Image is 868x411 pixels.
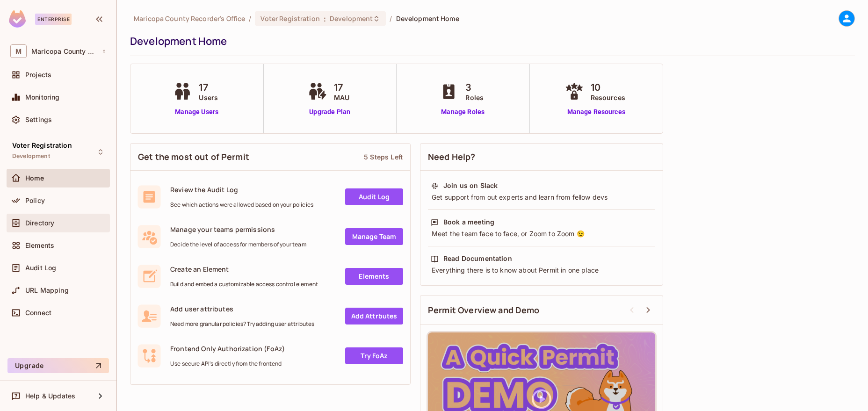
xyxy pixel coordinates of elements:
span: 3 [465,80,484,94]
span: Need more granular policies? Try adding user attributes [170,320,314,328]
span: 10 [591,80,625,94]
div: Join us on Slack [443,181,498,190]
span: Use secure API's directly from the frontend [170,360,285,368]
span: Voter Registration [260,14,319,23]
span: Development [330,14,373,23]
span: Projects [25,71,51,79]
span: URL Mapping [25,287,69,294]
span: Monitoring [25,94,60,101]
span: Home [25,174,44,182]
span: : [323,15,326,22]
div: Book a meeting [443,217,494,227]
div: Enterprise [35,14,72,25]
div: Read Documentation [443,254,512,263]
li: / [249,14,251,23]
span: See which actions were allowed based on your policies [170,201,313,209]
a: Manage Resources [563,107,630,117]
span: Directory [25,219,54,227]
span: Frontend Only Authorization (FoAz) [170,344,285,353]
div: Everything there is to know about Permit in one place [431,266,652,275]
span: Connect [25,309,51,317]
a: Audit Log [345,188,403,205]
span: Users [199,93,218,102]
a: Upgrade Plan [306,107,354,117]
span: Development [12,152,50,160]
span: Get the most out of Permit [138,151,249,163]
a: Manage Roles [437,107,488,117]
div: Development Home [130,34,850,48]
a: Try FoAz [345,347,403,364]
span: Create an Element [170,265,318,274]
span: Add user attributes [170,304,314,313]
span: Help & Updates [25,392,75,400]
span: the active workspace [134,14,245,23]
span: Voter Registration [12,142,72,149]
span: M [10,44,27,58]
span: Elements [25,242,54,249]
a: Elements [345,268,403,285]
span: Workspace: Maricopa County Recorder's Office [31,48,97,55]
span: Manage your teams permissions [170,225,306,234]
span: Decide the level of access for members of your team [170,241,306,248]
div: Meet the team face to face, or Zoom to Zoom 😉 [431,229,652,238]
span: Roles [465,93,484,102]
span: Development Home [396,14,459,23]
li: / [390,14,392,23]
div: Get support from out experts and learn from fellow devs [431,193,652,202]
button: Upgrade [7,358,109,373]
span: Permit Overview and Demo [428,304,540,316]
span: MAU [334,93,349,102]
a: Manage Users [171,107,223,117]
span: Build and embed a customizable access control element [170,281,318,288]
span: 17 [199,80,218,94]
span: Need Help? [428,151,476,163]
span: Audit Log [25,264,56,272]
span: Policy [25,197,45,204]
img: SReyMgAAAABJRU5ErkJggg== [9,10,26,28]
span: Settings [25,116,52,123]
a: Add Attrbutes [345,308,403,324]
span: Resources [591,93,625,102]
div: 5 Steps Left [364,152,403,161]
a: Manage Team [345,228,403,245]
span: Review the Audit Log [170,185,313,194]
span: 17 [334,80,349,94]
